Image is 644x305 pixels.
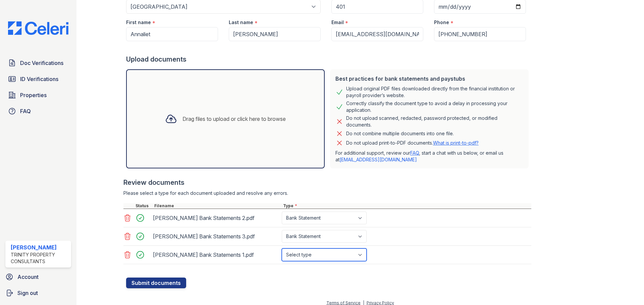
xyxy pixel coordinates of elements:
a: ID Verifications [5,72,71,86]
a: Account [3,270,74,284]
div: Correctly classify the document type to avoid a delay in processing your application. [346,100,523,113]
a: FAQ [5,104,71,118]
div: Type [282,203,531,209]
a: FAQ [410,150,419,156]
p: For additional support, review our , start a chat with us below, or email us at [335,150,523,163]
div: [PERSON_NAME] Bank Statements 3.pdf [153,231,279,242]
label: Phone [434,19,449,26]
label: First name [126,19,151,26]
span: Sign out [17,289,38,297]
div: Best practices for bank statements and paystubs [335,75,523,83]
div: [PERSON_NAME] Bank Statements 1.pdf [153,249,279,260]
div: Trinity Property Consultants [11,251,68,265]
div: Drag files to upload or click here to browse [182,115,286,123]
span: Properties [20,91,47,99]
img: CE_Logo_Blue-a8612792a0a2168367f1c8372b55b34899dd931a85d93a1a3d3e32e68fde9ad4.png [3,21,74,35]
span: FAQ [20,107,31,115]
span: Account [17,273,39,281]
p: Do not upload print-to-PDF documents. [346,140,479,146]
div: Upload documents [126,55,531,64]
a: [EMAIL_ADDRESS][DOMAIN_NAME] [339,157,417,162]
label: Email [331,19,344,26]
div: Status [134,203,153,209]
div: Review documents [123,178,531,187]
div: [PERSON_NAME] [11,243,68,251]
label: Last name [229,19,253,26]
div: Filename [153,203,282,209]
div: Please select a type for each document uploaded and resolve any errors. [123,190,531,197]
div: Do not upload scanned, redacted, password protected, or modified documents. [346,115,523,128]
a: What is print-to-pdf? [433,140,479,146]
a: Sign out [3,286,74,300]
span: Doc Verifications [20,59,63,67]
div: Upload original PDF files downloaded directly from the financial institution or payroll provider’... [346,85,523,99]
a: Properties [5,88,71,102]
span: ID Verifications [20,75,58,83]
div: Do not combine multiple documents into one file. [346,130,454,138]
a: Doc Verifications [5,56,71,70]
div: [PERSON_NAME] Bank Statements 2.pdf [153,213,279,223]
button: Submit documents [126,278,186,288]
